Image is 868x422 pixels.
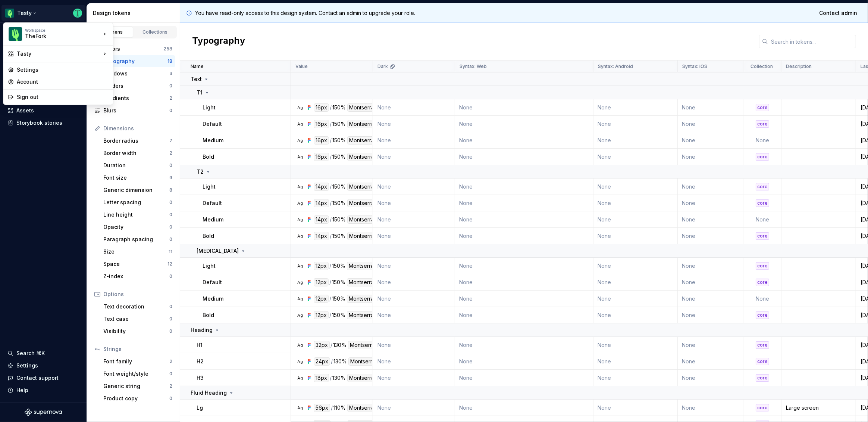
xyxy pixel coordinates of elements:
div: Workspace [25,28,101,32]
div: TheFork [25,32,88,40]
div: Sign out [17,93,109,101]
div: Settings [17,66,109,74]
div: Tasty [17,50,101,58]
img: 5a785b6b-c473-494b-9ba3-bffaf73304c7.png [9,27,22,41]
div: Account [17,78,109,86]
